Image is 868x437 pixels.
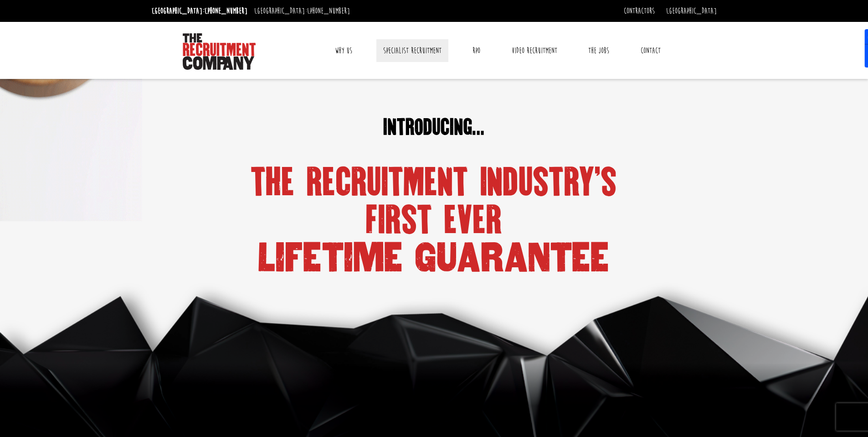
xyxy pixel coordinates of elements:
[183,33,256,70] img: The Recruitment Company
[666,6,717,16] a: [GEOGRAPHIC_DATA]
[307,6,350,16] a: [PHONE_NUMBER]
[376,39,448,62] a: Specialist Recruitment
[383,114,485,140] span: introducing…
[581,39,616,62] a: The Jobs
[505,39,564,62] a: Video Recruitment
[328,39,359,62] a: Why Us
[250,163,619,277] h1: the recruitment industry's first ever LIFETIME GUARANTEE
[205,6,247,16] a: [PHONE_NUMBER]
[634,39,668,62] a: Contact
[624,6,655,16] a: Contractors
[466,39,487,62] a: RPO
[149,4,250,18] li: [GEOGRAPHIC_DATA]:
[252,4,352,18] li: [GEOGRAPHIC_DATA]:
